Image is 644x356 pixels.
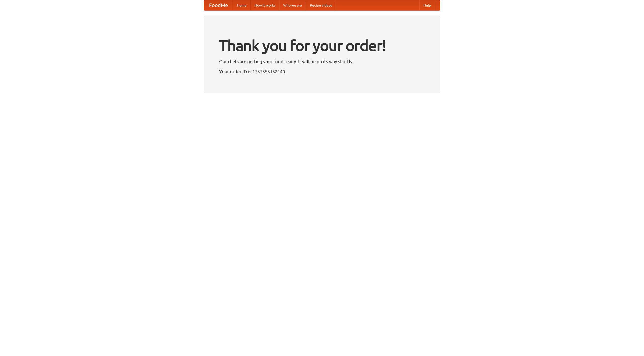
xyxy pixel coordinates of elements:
p: Our chefs are getting your food ready. It will be on its way shortly. [219,58,425,65]
a: Home [233,0,251,10]
h1: Thank you for your order! [219,33,425,58]
a: Who we are [279,0,306,10]
a: Recipe videos [306,0,336,10]
a: FoodMe [204,0,233,10]
a: How it works [251,0,279,10]
a: Help [419,0,435,10]
p: Your order ID is 1757555132140. [219,68,425,75]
